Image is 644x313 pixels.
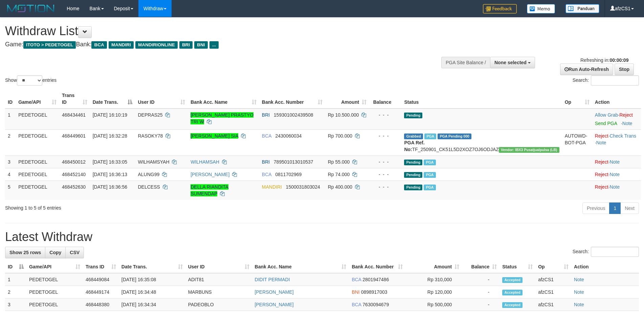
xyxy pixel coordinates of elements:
[16,180,59,200] td: PEDETOGEL
[255,302,294,307] a: [PERSON_NAME]
[595,133,608,139] a: Reject
[328,133,352,139] span: Rp 700.000
[93,172,127,177] span: [DATE] 16:36:13
[70,250,80,255] span: CSV
[328,184,352,190] span: Rp 400.000
[255,277,290,282] a: DIDIT PERMADI
[462,298,499,311] td: -
[328,112,359,118] span: Rp 10.500.000
[83,273,119,286] td: 468449084
[185,298,252,311] td: PADEOBLO
[109,41,134,49] span: MANDIRI
[401,129,562,155] td: TF_250901_CK51L5D2XOZ7OJ6ODJAZ
[325,89,369,109] th: Amount: activate to sort column ascending
[592,89,641,109] th: Action
[595,121,617,126] a: Send PGA
[404,113,422,118] span: Pending
[262,112,270,118] span: BRI
[405,273,462,286] td: Rp 310,000
[571,261,639,273] th: Action
[83,298,119,311] td: 468448380
[592,180,641,200] td: ·
[259,89,325,109] th: Bank Acc. Number: activate to sort column ascending
[185,273,252,286] td: ADIT81
[5,261,26,273] th: ID: activate to sort column descending
[372,184,399,190] div: - - -
[252,261,349,273] th: Bank Acc. Name: activate to sort column ascending
[83,261,119,273] th: Trans ID: activate to sort column ascending
[494,60,527,65] span: None selected
[5,247,45,258] a: Show 25 rows
[5,230,639,244] h1: Latest Withdraw
[5,155,16,168] td: 3
[188,89,259,109] th: Bank Acc. Name: activate to sort column ascending
[191,112,253,124] a: [PERSON_NAME] PRASTYO TRI W
[119,286,185,298] td: [DATE] 16:34:48
[138,112,162,118] span: DEPRAS25
[574,302,584,307] a: Note
[361,289,387,295] span: Copy 0898917003 to clipboard
[209,41,219,49] span: ...
[5,168,16,180] td: 4
[93,112,127,118] span: [DATE] 16:10:19
[574,289,584,295] a: Note
[93,133,127,139] span: [DATE] 16:32:28
[574,277,584,282] a: Note
[49,250,61,255] span: Copy
[262,184,282,190] span: MANDIRI
[275,133,302,139] span: Copy 2430060034 to clipboard
[404,140,424,152] b: PGA Ref. No:
[622,121,632,126] a: Note
[502,302,523,308] span: Accepted
[5,202,263,211] div: Showing 1 to 5 of 5 entries
[438,134,471,139] span: PGA Pending
[16,155,59,168] td: PEDETOGEL
[5,89,16,109] th: ID
[255,289,294,295] a: [PERSON_NAME]
[179,41,193,49] span: BRI
[194,41,207,49] span: BNI
[65,247,84,258] a: CSV
[274,159,313,165] span: Copy 789501013010537 to clipboard
[262,133,271,139] span: BCA
[17,75,42,86] select: Showentries
[462,273,499,286] td: -
[404,185,422,190] span: Pending
[609,57,628,63] strong: 00:00:09
[352,289,359,295] span: BNI
[83,286,119,298] td: 468449174
[262,172,271,177] span: BCA
[26,298,83,311] td: PEDETOGEL
[138,184,160,190] span: DELCESS
[441,57,490,68] div: PGA Site Balance /
[405,286,462,298] td: Rp 120,000
[90,89,135,109] th: Date Trans.: activate to sort column descending
[5,41,423,48] h4: Game: Bank:
[119,298,185,311] td: [DATE] 16:34:34
[26,286,83,298] td: PEDETOGEL
[424,160,436,165] span: Marked by afzCS1
[615,64,634,75] a: Stop
[372,159,399,165] div: - - -
[352,302,361,307] span: BCA
[609,172,620,177] a: Note
[499,261,535,273] th: Status: activate to sort column ascending
[573,75,639,86] label: Search:
[138,159,169,165] span: WILHAMSYAH
[404,172,422,178] span: Pending
[5,273,26,286] td: 1
[16,168,59,180] td: PEDETOGEL
[5,109,16,130] td: 1
[286,184,320,190] span: Copy 1500031803024 to clipboard
[372,133,399,139] div: - - -
[502,277,523,283] span: Accepted
[26,273,83,286] td: PEDETOGEL
[262,159,270,165] span: BRI
[582,202,609,214] a: Previous
[609,184,620,190] a: Note
[91,41,107,49] span: BCA
[609,159,620,165] a: Note
[191,184,228,196] a: DELLA RIANDITA SUMENDAP
[619,112,633,118] a: Reject
[535,286,571,298] td: afzCS1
